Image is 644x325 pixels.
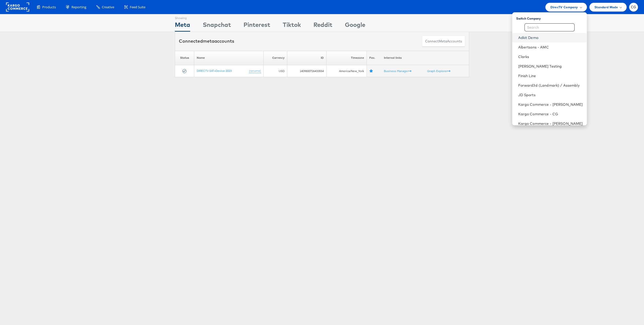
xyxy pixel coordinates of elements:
[287,65,326,77] td: 1409800726433554
[175,51,194,65] th: Status
[518,121,583,126] a: Kargo Commerce - [PERSON_NAME]
[345,20,365,32] div: Google
[422,36,465,47] button: ConnectmetaAccounts
[518,54,583,59] a: Clarks
[175,20,190,32] div: Meta
[518,35,583,40] a: Adkit Demo
[283,20,301,32] div: Tiktok
[518,73,583,78] a: Finish Line
[71,5,86,10] span: Reporting
[203,20,231,32] div: Snapchat
[518,83,583,88] a: Forward3d (Landmark) / Assembly
[594,5,618,10] span: Standard Mode
[439,39,447,44] span: meta
[326,65,367,77] td: America/New_York
[287,51,326,65] th: ID
[197,69,232,73] a: DIRECTV SAT+Device 2023
[518,64,583,69] a: [PERSON_NAME] Testing
[102,5,114,10] span: Creative
[249,69,261,73] a: (rename)
[518,45,583,50] a: Albertsons - AMC
[516,14,587,21] div: Switch Company
[326,51,367,65] th: Timezone
[427,69,450,73] a: Graph Explorer
[525,23,575,31] input: Search
[244,20,270,32] div: Pinterest
[194,51,264,65] th: Name
[518,102,583,107] a: Kargo Commerce - [PERSON_NAME]
[175,14,190,20] div: Showing
[518,92,583,97] a: JD Sports
[264,51,287,65] th: Currency
[203,38,214,44] span: meta
[179,38,234,44] div: Connected accounts
[313,20,332,32] div: Reddit
[264,65,287,77] td: USD
[518,112,583,117] a: Kargo Commerce - CG
[631,6,636,9] span: CG
[550,5,578,10] span: DirecTV Company
[384,69,411,73] a: Business Manager
[42,5,56,10] span: Products
[130,5,145,10] span: Feed Suite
